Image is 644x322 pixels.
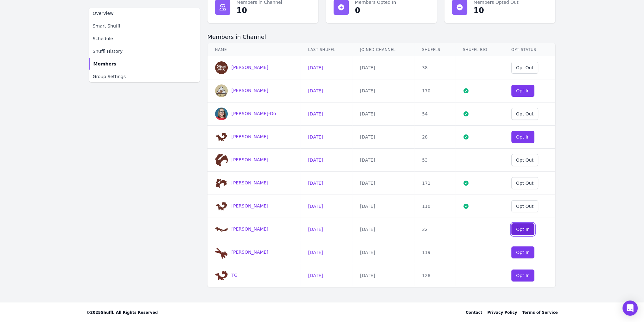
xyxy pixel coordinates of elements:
a: Arkadiusz Luba[PERSON_NAME] [215,88,268,93]
div: Opt Out [516,111,533,117]
a: [DATE] [308,88,323,93]
a: Shuffl History [89,46,200,57]
span: [PERSON_NAME] [232,250,268,255]
td: [DATE] [352,264,414,287]
th: Joined Channel [352,43,414,56]
a: Jerry Hinestroza[PERSON_NAME] [215,226,268,232]
div: Opt In [516,134,530,140]
span: Schedule [93,35,113,42]
th: Shuffl Bio [455,43,504,56]
div: Open Intercom Messenger [622,300,638,316]
div: Opt Out [516,180,533,186]
td: 110 [414,195,455,218]
a: Gina Modugno[PERSON_NAME] [215,203,268,208]
span: [PERSON_NAME] [232,180,268,185]
div: Opt Out [516,203,533,209]
span: Overview [93,10,114,16]
img: Damian Warshall [215,131,228,143]
img: TG [215,269,228,282]
td: [DATE] [352,102,414,126]
a: Privacy Policy [487,310,517,315]
a: Group Settings [89,71,200,82]
a: [DATE] [308,273,323,278]
a: [DATE] [308,111,323,116]
div: Opt In [516,88,530,94]
button: Opt In [511,269,535,282]
div: 10 [237,5,247,15]
a: Overview [89,8,200,19]
h2: Members in Channel [207,33,555,41]
span: Members [93,61,117,67]
td: [DATE] [352,218,414,241]
div: 10 [474,5,484,15]
span: TG [232,273,238,278]
a: Alex Cahill[PERSON_NAME] [215,65,268,70]
span: [PERSON_NAME] [232,157,268,162]
span: © 2025 Shuffl. All Rights Reserved [86,310,158,315]
a: Schedule [89,33,200,44]
span: Smart Shuffl [93,23,120,29]
a: Brandy Keel-Do[PERSON_NAME]-Do [215,111,276,116]
div: Opt In [516,249,530,256]
img: Brandy Keel-Do [215,108,228,120]
button: Opt Out [511,108,538,120]
td: [DATE] [352,149,414,172]
a: Terms of Service [522,310,558,315]
button: Opt Out [511,62,538,74]
a: TG TG [215,273,238,278]
span: [PERSON_NAME] [232,226,268,232]
td: 170 [414,79,455,102]
div: Opt In [516,226,530,232]
td: 22 [414,218,455,241]
nav: Sidebar [89,8,200,82]
div: Opt Out [516,157,533,163]
td: [DATE] [352,79,414,102]
a: [DATE] [308,250,323,255]
th: Last Shuffl [300,43,352,56]
img: Jerry Hinestroza [215,223,228,236]
img: Alex Cahill [215,61,228,74]
a: [DATE] [308,181,323,186]
td: 54 [414,102,455,126]
a: Michelle Glienke[PERSON_NAME] [215,250,268,255]
td: 28 [414,126,455,149]
button: Opt In [511,223,535,235]
th: Opt Status [504,43,555,56]
button: Opt Out [511,154,538,166]
td: 119 [414,241,455,264]
span: [PERSON_NAME]-Do [232,111,276,116]
a: [DATE] [308,134,323,139]
button: Opt In [511,85,535,97]
th: Name [207,43,301,56]
a: David Marin[PERSON_NAME] [215,157,268,162]
span: [PERSON_NAME] [232,65,268,70]
button: Opt In [511,131,535,143]
img: Eric Mesh [215,177,228,189]
img: Michelle Glienke [215,246,228,259]
button: Opt Out [511,200,538,212]
a: [DATE] [308,227,323,232]
button: Opt In [511,246,535,258]
a: Smart Shuffl [89,20,200,32]
a: [DATE] [308,158,323,163]
td: [DATE] [352,195,414,218]
td: 171 [414,172,455,195]
img: David Marin [215,154,228,166]
td: [DATE] [352,56,414,79]
th: Shuffls [414,43,455,56]
a: [DATE] [308,204,323,209]
div: Opt In [516,272,530,279]
div: Opt Out [516,65,533,71]
td: 128 [414,264,455,287]
a: Damian Warshall[PERSON_NAME] [215,134,268,139]
a: [DATE] [308,65,323,70]
img: Arkadiusz Luba [215,84,228,97]
div: 0 [355,5,360,15]
button: Opt Out [511,177,538,189]
img: Gina Modugno [215,200,228,213]
td: [DATE] [352,172,414,195]
td: 38 [414,56,455,79]
a: Members [89,58,200,70]
span: [PERSON_NAME] [232,134,268,139]
span: [PERSON_NAME] [232,203,268,208]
